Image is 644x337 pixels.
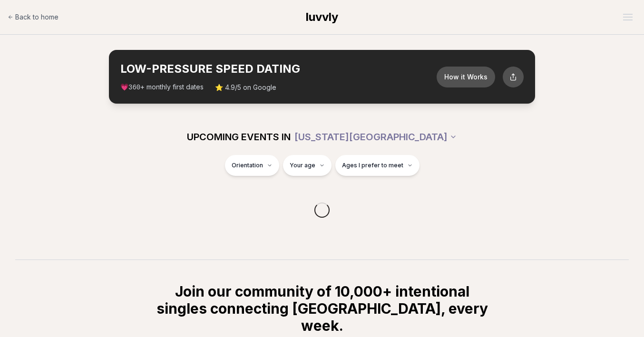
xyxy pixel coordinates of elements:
[619,10,636,24] button: Open menu
[232,162,263,169] span: Orientation
[306,10,338,24] span: luvvly
[15,12,59,22] span: Back to home
[225,155,279,176] button: Orientation
[342,162,403,169] span: Ages I prefer to meet
[128,84,140,91] span: 360
[437,67,495,87] button: How it Works
[283,155,332,176] button: Your age
[120,82,204,92] span: 💗 + monthly first dates
[120,61,437,77] h2: LOW-PRESSURE SPEED DATING
[290,162,315,169] span: Your age
[8,8,59,27] a: Back to home
[215,83,276,92] span: ⭐ 4.9/5 on Google
[187,130,291,144] span: UPCOMING EVENTS IN
[306,10,338,25] a: luvvly
[294,126,457,147] button: [US_STATE][GEOGRAPHIC_DATA]
[155,283,489,334] h2: Join our community of 10,000+ intentional singles connecting [GEOGRAPHIC_DATA], every week.
[335,155,420,176] button: Ages I prefer to meet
